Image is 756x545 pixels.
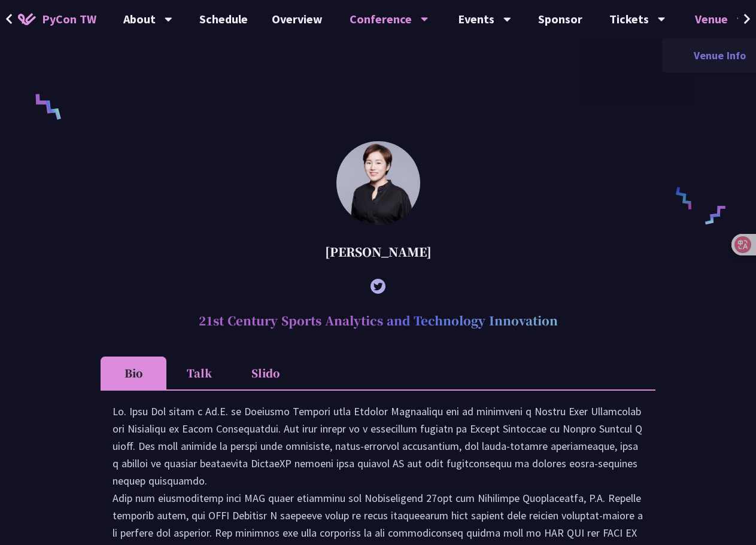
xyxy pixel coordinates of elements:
li: Bio [101,357,166,389]
div: [PERSON_NAME] [101,234,655,270]
li: Talk [166,357,232,389]
img: Tica Lin [336,141,420,225]
img: Home icon of PyCon TW 2025 [18,13,36,25]
li: Slido [232,357,298,389]
h2: 21st Century Sports Analytics and Technology Innovation [101,303,655,339]
span: PyCon TW [42,10,96,28]
a: PyCon TW [6,4,108,34]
